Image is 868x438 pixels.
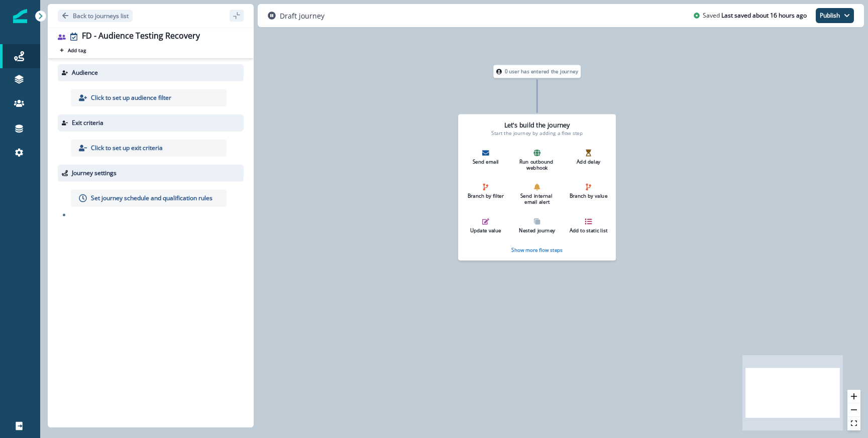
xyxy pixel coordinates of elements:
[466,194,505,200] p: Branch by filter
[82,31,200,42] div: FD - Audience Testing Recovery
[511,246,563,253] button: Show more flow steps
[569,159,608,165] p: Add delay
[72,68,98,77] p: Audience
[515,181,559,208] button: Send internal email alert
[280,11,324,21] p: Draft journey
[13,9,27,23] img: Inflection
[847,390,860,403] button: zoom in
[58,10,133,22] button: Go back
[847,403,860,417] button: zoom out
[816,8,854,23] button: Publish
[91,143,163,153] p: Click to set up exit criteria
[569,228,608,234] p: Add to static list
[515,215,559,237] button: Nested journey
[504,121,570,129] h2: Let's build the journey
[518,228,557,234] p: Nested journey
[566,215,610,237] button: Add to static list
[91,93,171,102] p: Click to set up audience filter
[518,194,557,206] p: Send internal email alert
[566,147,610,168] button: Add delay
[518,159,557,171] p: Run outbound webhook
[505,68,578,75] p: 0 user has entered the journey
[703,11,720,20] p: Saved
[73,12,129,20] p: Back to journeys list
[58,46,88,54] button: Add tag
[72,118,103,127] p: Exit criteria
[230,10,244,22] button: sidebar collapse toggle
[566,181,610,202] button: Branch by value
[72,169,117,178] p: Journey settings
[470,65,605,78] div: 0 user has entered the journey
[721,11,807,20] p: Last saved about 16 hours ago
[458,114,616,260] div: Let's build the journeyStart the journey by adding a flow stepSend emailRun outbound webhookAdd d...
[515,147,559,174] button: Run outbound webhook
[91,194,212,203] p: Set journey schedule and qualification rules
[464,147,508,168] button: Send email
[847,417,860,430] button: fit view
[491,129,583,136] p: Start the journey by adding a flow step
[464,215,508,237] button: Update value
[466,228,505,234] p: Update value
[68,47,86,53] p: Add tag
[466,159,505,165] p: Send email
[569,194,608,200] p: Branch by value
[464,181,508,202] button: Branch by filter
